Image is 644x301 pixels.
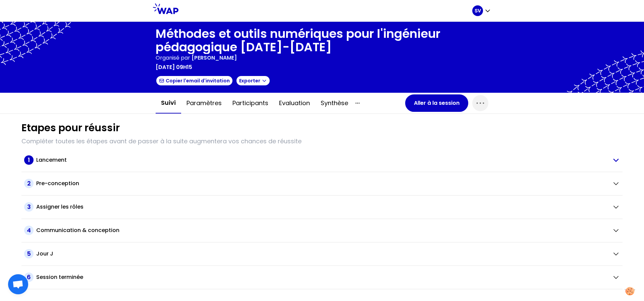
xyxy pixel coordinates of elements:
button: Aller à la session [405,94,468,112]
h2: Pre-conception [36,179,79,187]
h2: Session terminée [36,273,83,281]
h2: Communication & conception [36,226,119,234]
button: SV [472,5,491,16]
button: Synthèse [315,93,354,113]
p: [DATE] 09h15 [156,63,192,71]
button: 6Session terminée [24,273,620,282]
button: Suivi [156,93,181,114]
button: Participants [227,93,274,113]
h2: Jour J [36,250,53,258]
span: 4 [24,226,34,235]
button: Exporter [236,75,270,86]
h1: Etapes pour réussir [21,122,120,134]
button: 3Assigner les rôles [24,202,620,212]
p: Organisé par [156,54,190,62]
span: [PERSON_NAME] [192,54,237,62]
span: 3 [24,202,34,212]
button: 4Communication & conception [24,226,620,235]
button: 5Jour J [24,249,620,258]
h2: Assigner les rôles [36,203,84,211]
span: 1 [24,155,34,165]
p: Compléter toutes les étapes avant de passer à la suite augmentera vos chances de réussite [21,137,623,146]
span: 2 [24,179,34,188]
h2: Lancement [36,156,67,164]
span: 6 [24,273,34,282]
button: Manage your preferences about cookies [621,283,639,299]
h1: Méthodes et outils numériques pour l'ingénieur pédagogique [DATE]-[DATE] [156,27,488,54]
button: 2Pre-conception [24,179,620,188]
a: Ouvrir le chat [8,274,28,294]
button: Paramètres [181,93,227,113]
button: Copier l'email d'invitation [156,75,233,86]
button: 1Lancement [24,155,620,165]
button: Evaluation [274,93,315,113]
span: 5 [24,249,34,258]
p: SV [475,7,481,14]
